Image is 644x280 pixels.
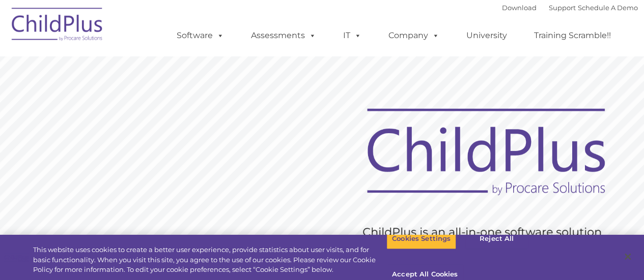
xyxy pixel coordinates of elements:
button: Reject All [465,228,528,250]
div: This website uses cookies to create a better user experience, provide statistics about user visit... [33,245,386,275]
a: Software [166,25,234,46]
a: Assessments [241,25,326,46]
a: Download [502,4,537,12]
font: | [502,4,638,12]
button: Cookies Settings [386,228,456,250]
a: Support [549,4,576,12]
img: ChildPlus by Procare Solutions [7,1,108,51]
button: Close [617,245,639,268]
a: University [456,25,517,46]
a: Schedule A Demo [578,4,638,12]
a: IT [333,25,372,46]
a: Company [378,25,450,46]
a: Training Scramble!! [524,25,621,46]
